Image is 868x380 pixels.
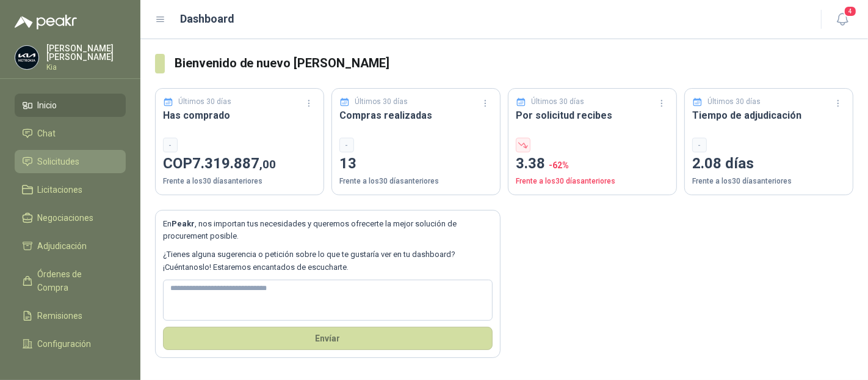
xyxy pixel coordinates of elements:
[38,99,57,112] span: Inicio
[163,152,316,176] p: COP
[15,178,126,201] a: Licitaciones
[172,219,195,228] b: Peakr
[516,108,669,123] h3: Por solicitud recibes
[179,96,232,108] p: Últimos 30 días
[692,138,707,152] div: -
[339,152,493,176] p: 13
[339,176,493,187] p: Frente a los 30 días anteriores
[15,234,126,258] a: Adjudicación
[175,54,853,73] h3: Bienvenido de nuevo [PERSON_NAME]
[163,138,178,152] div: -
[15,122,126,145] a: Chat
[532,96,585,108] p: Últimos 30 días
[46,64,126,71] p: Kia
[163,108,316,123] h3: Has comprado
[15,332,126,356] a: Configuración
[15,206,126,229] a: Negociaciones
[38,155,80,168] span: Solicitudes
[38,239,87,253] span: Adjudicación
[38,309,83,322] span: Remisiones
[163,176,316,187] p: Frente a los 30 días anteriores
[38,211,94,225] span: Negociaciones
[15,263,126,299] a: Órdenes de Compra
[163,327,493,350] button: Envíar
[15,15,77,29] img: Logo peakr
[692,108,845,123] h3: Tiempo de adjudicación
[692,176,845,187] p: Frente a los 30 días anteriores
[339,108,493,123] h3: Compras realizadas
[516,152,669,176] p: 3.38
[38,127,56,140] span: Chat
[355,96,408,108] p: Últimos 30 días
[549,160,569,170] span: -62 %
[163,248,493,274] p: ¿Tienes alguna sugerencia o petición sobre lo que te gustaría ver en tu dashboard? ¡Cuéntanoslo! ...
[46,44,126,61] p: [PERSON_NAME] [PERSON_NAME]
[259,157,276,171] span: ,00
[163,218,493,243] p: En , nos importan tus necesidades y queremos ofrecerte la mejor solución de procurement posible.
[15,304,126,327] a: Remisiones
[181,10,235,28] h1: Dashboard
[192,155,276,172] span: 7.319.887
[15,94,126,117] a: Inicio
[831,9,853,31] button: 4
[38,337,92,351] span: Configuración
[38,267,114,294] span: Órdenes de Compra
[708,96,761,108] p: Últimos 30 días
[38,183,83,196] span: Licitaciones
[692,152,845,176] p: 2.08 días
[844,6,857,17] span: 4
[15,46,38,69] img: Company Logo
[516,176,669,187] p: Frente a los 30 días anteriores
[15,150,126,173] a: Solicitudes
[339,138,354,152] div: -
